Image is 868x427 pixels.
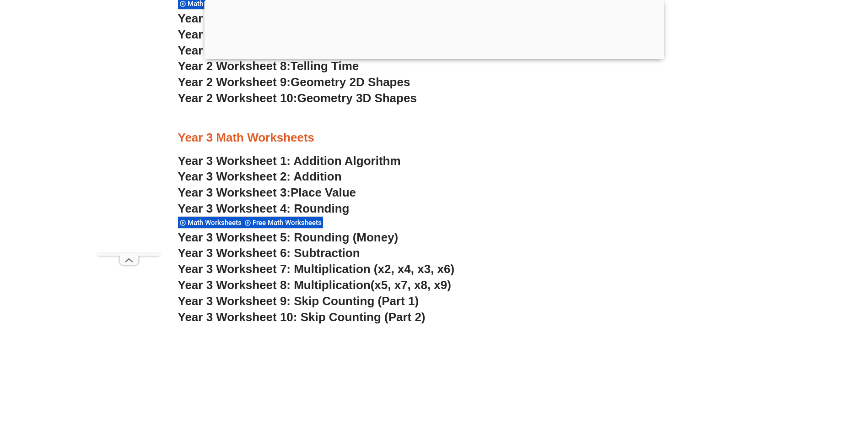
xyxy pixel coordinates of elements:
[178,262,455,276] a: Year 3 Worksheet 7: Multiplication (x2, x4, x3, x6)
[178,27,357,41] a: Year 2 Worksheet 6:Subtraction
[297,91,416,105] span: Geometry 3D Shapes
[178,44,291,57] span: Year 2 Worksheet 7:
[178,278,371,292] span: Year 3 Worksheet 8: Multiplication
[178,202,350,215] a: Year 3 Worksheet 4: Rounding
[178,310,426,324] a: Year 3 Worksheet 10: Skip Counting (Part 2)
[291,75,410,89] span: Geometry 2D Shapes
[371,278,451,292] span: (x5, x7, x8, x9)
[243,216,323,229] div: Free Math Worksheets
[178,91,297,105] span: Year 2 Worksheet 10:
[178,44,457,57] a: Year 2 Worksheet 7:Mixed Addition & Subtraction
[716,323,868,427] iframe: Chat Widget
[178,11,339,25] a: Year 2 Worksheet 5:Addition
[178,216,243,229] div: Math Worksheets
[178,27,291,41] span: Year 2 Worksheet 6:
[178,246,360,260] a: Year 3 Worksheet 6: Subtraction
[178,11,291,25] span: Year 2 Worksheet 5:
[291,186,356,199] span: Place Value
[178,170,342,183] a: Year 3 Worksheet 2: Addition
[188,219,244,227] span: Math Worksheets
[178,75,410,89] a: Year 2 Worksheet 9:Geometry 2D Shapes
[178,154,401,168] a: Year 3 Worksheet 1: Addition Algorithm
[98,22,160,253] iframe: Advertisement
[253,219,324,227] span: Free Math Worksheets
[178,186,291,199] span: Year 3 Worksheet 3:
[291,59,359,73] span: Telling Time
[178,59,291,73] span: Year 2 Worksheet 8:
[178,230,399,244] a: Year 3 Worksheet 5: Rounding (Money)
[178,186,356,199] a: Year 3 Worksheet 3:Place Value
[178,59,359,73] a: Year 2 Worksheet 8:Telling Time
[178,130,690,146] h3: Year 3 Math Worksheets
[178,278,451,292] a: Year 3 Worksheet 8: Multiplication(x5, x7, x8, x9)
[178,294,419,308] a: Year 3 Worksheet 9: Skip Counting (Part 1)
[178,91,417,105] a: Year 2 Worksheet 10:Geometry 3D Shapes
[178,75,291,89] span: Year 2 Worksheet 9:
